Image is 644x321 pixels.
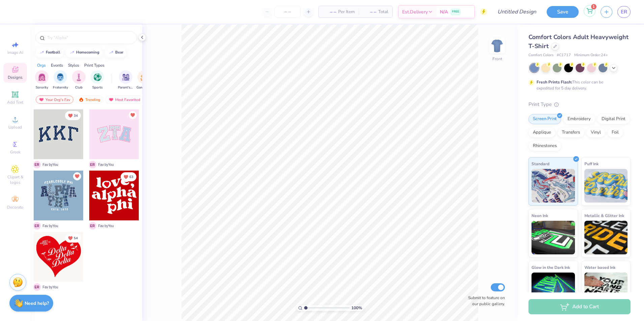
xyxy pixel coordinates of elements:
[617,6,631,18] a: ER
[351,305,362,311] span: 100 %
[33,283,41,291] span: E R
[75,96,103,104] div: Trending
[35,47,63,58] button: football
[122,73,130,81] img: Parent's Weekend Image
[557,52,571,58] span: # C1717
[89,222,96,229] span: E R
[65,234,81,243] button: Unlike
[46,34,133,41] input: Try "Alpha"
[36,96,73,104] div: Your Org's Fav
[621,8,627,16] span: ER
[43,285,58,290] span: Fav by You
[57,73,64,81] img: Fraternity Image
[108,97,114,102] img: most_fav.gif
[532,169,575,203] img: Standard
[7,50,23,55] span: Image AI
[94,73,101,81] img: Sports Image
[73,172,81,180] button: Unlike
[74,237,78,240] span: 54
[136,70,152,90] div: filter for Game Day
[118,85,133,90] span: Parent's Weekend
[537,79,619,91] div: This color can be expedited for 5 day delivery.
[363,8,376,15] span: – –
[129,111,137,119] button: Unlike
[53,70,68,90] div: filter for Fraternity
[532,273,575,306] img: Glow in the Dark Ink
[25,300,49,307] strong: Need help?
[557,128,584,138] div: Transfers
[75,73,83,81] img: Club Image
[43,162,58,167] span: Fav by You
[607,128,623,138] div: Foil
[7,100,23,105] span: Add Text
[76,50,99,54] div: homecoming
[10,149,21,155] span: Greek
[574,52,608,58] span: Minimum Order: 24 +
[402,8,428,15] span: Est. Delivery
[492,5,542,19] input: Untitled Design
[528,114,561,124] div: Screen Print
[597,114,630,124] div: Digital Print
[3,174,27,185] span: Clipart & logos
[591,4,597,9] span: 1
[105,47,126,58] button: bear
[7,205,23,210] span: Decorate
[584,212,624,219] span: Metallic & Glitter Ink
[464,295,505,307] label: Submit to feature on our public gallery.
[89,161,96,168] span: E R
[532,212,548,219] span: Neon Ink
[586,128,605,138] div: Vinyl
[8,124,22,130] span: Upload
[115,50,123,54] div: bear
[33,161,41,168] span: E R
[37,62,46,68] div: Orgs
[68,62,79,68] div: Styles
[92,85,103,90] span: Sports
[53,85,68,90] span: Fraternity
[8,75,23,80] span: Designs
[584,221,628,254] img: Metallic & Glitter Ink
[91,70,104,90] button: filter button
[84,62,104,68] div: Print Types
[72,70,86,90] button: filter button
[440,8,448,15] span: N/A
[39,50,44,55] img: trend_line.gif
[98,223,114,228] span: Fav by You
[36,85,48,90] span: Sorority
[43,223,58,228] span: Fav by You
[492,56,502,62] div: Front
[452,9,459,14] span: FREE
[33,222,41,229] span: E R
[129,175,133,179] span: 63
[105,96,143,104] div: Most Favorited
[39,97,44,102] img: most_fav.gif
[275,6,301,18] input: – –
[136,85,152,90] span: Game Day
[584,160,599,167] span: Puff Ink
[66,47,102,58] button: homecoming
[65,111,81,120] button: Unlike
[528,128,555,138] div: Applique
[528,141,561,151] div: Rhinestones
[584,169,628,203] img: Puff Ink
[532,221,575,254] img: Neon Ink
[108,50,114,55] img: trend_line.gif
[91,70,104,90] div: filter for Sports
[490,39,504,52] img: Front
[38,73,46,81] img: Sorority Image
[528,52,553,58] span: Comfort Colors
[532,160,549,167] span: Standard
[75,85,83,90] span: Club
[338,8,355,15] span: Per Item
[528,101,631,108] div: Print Type
[121,172,136,181] button: Unlike
[563,114,595,124] div: Embroidery
[74,114,78,117] span: 34
[98,162,114,167] span: Fav by You
[35,70,49,90] button: filter button
[46,50,60,54] div: football
[78,97,84,102] img: trending.gif
[136,70,152,90] button: filter button
[584,264,615,271] span: Water based Ink
[378,8,388,15] span: Total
